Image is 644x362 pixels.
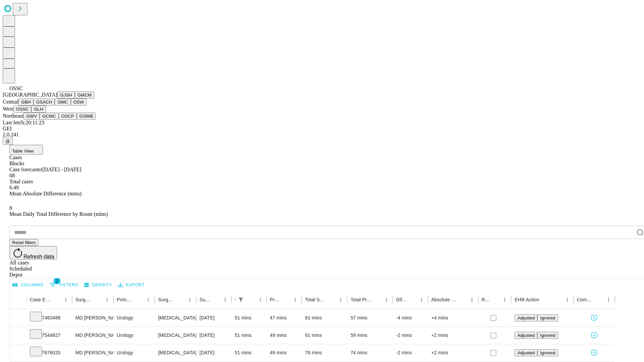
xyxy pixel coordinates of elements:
button: Menu [336,295,345,304]
div: MD [PERSON_NAME] Md [75,327,110,344]
div: 51 mins [235,344,263,361]
button: Menu [185,295,195,304]
div: +2 mins [431,327,475,344]
span: Case forecaster [9,167,42,172]
span: Ignored [540,315,555,320]
span: [GEOGRAPHIC_DATA] [3,92,57,98]
button: Table View [9,145,43,155]
button: Expand [13,330,23,342]
button: Menu [256,295,265,304]
button: Sort [408,295,417,304]
span: Adjusted [517,350,535,355]
span: Refresh data [23,254,54,259]
button: Menu [102,295,112,304]
button: Sort [52,295,61,304]
button: Adjusted [515,332,537,339]
button: GLH [31,106,46,113]
button: Sort [540,295,549,304]
button: Expand [13,312,23,324]
button: Menu [220,295,230,304]
button: Menu [144,295,153,304]
button: Sort [372,295,382,304]
button: Show filters [236,295,246,304]
button: Menu [467,295,477,304]
div: Total Predicted Duration [351,297,372,302]
div: 76 mins [305,344,344,361]
button: OSCP [59,113,77,120]
span: Mean Daily Total Difference by Room (mins) [9,211,108,217]
div: Total Scheduled Duration [305,297,326,302]
button: Menu [382,295,391,304]
div: 7544827 [30,327,69,344]
button: Show filters [48,280,80,290]
span: 68 [9,173,15,178]
button: Sort [246,295,256,304]
button: Menu [417,295,426,304]
div: Difference [396,297,407,302]
div: Surgeon Name [75,297,92,302]
div: 74 mins [351,344,389,361]
span: Reset filters [12,240,36,245]
button: Sort [281,295,290,304]
button: Reset filters [9,239,38,246]
div: Predicted In Room Duration [270,297,281,302]
div: Resolved in EHR [482,297,490,302]
div: Case Epic Id [30,297,51,302]
button: Sort [491,295,500,304]
span: Northeast [3,113,23,119]
div: 59 mins [351,327,389,344]
div: 49 mins [270,344,299,361]
div: +2 mins [431,344,475,361]
span: Central [3,99,18,105]
span: Ignored [540,350,555,355]
div: 2.0.241 [3,132,641,138]
button: Adjusted [515,314,537,321]
button: Sort [176,295,185,304]
div: GEI [3,126,641,132]
div: EHR Action [515,297,539,302]
span: Table View [12,148,34,154]
div: Primary Service [117,297,133,302]
button: Export [116,280,146,290]
div: 1 active filter [236,295,246,304]
button: Menu [562,295,572,304]
button: Ignored [537,332,558,339]
button: GMC [55,99,70,106]
div: -2 mins [396,327,425,344]
button: Ignored [537,349,558,356]
button: Sort [594,295,604,304]
button: Refresh data [9,246,57,259]
button: OSSC [13,106,32,113]
div: Urology [117,327,151,344]
span: Adjusted [517,315,535,320]
button: @ [3,138,13,145]
span: Mean Absolute Difference (mins) [9,191,82,196]
div: [DATE] [200,309,228,326]
button: Sort [93,295,102,304]
span: OSSC [9,85,23,91]
span: Last fetch: 20:11:23 [3,120,44,125]
button: Adjusted [515,349,537,356]
div: [MEDICAL_DATA] EXTRACORPOREAL SHOCK WAVE [158,344,193,361]
button: GMCM [75,92,94,99]
div: +4 mins [431,309,475,326]
div: 51 mins [235,327,263,344]
button: Expand [13,347,23,359]
div: Surgery Date [200,297,210,302]
button: Menu [61,295,70,304]
div: 57 mins [351,309,389,326]
div: 7676020 [30,344,69,361]
button: GSACH [34,99,55,106]
button: OSW [71,99,87,106]
button: Sort [134,295,144,304]
div: Scheduled In Room Duration [235,297,235,302]
div: 61 mins [305,327,344,344]
div: 49 mins [270,327,299,344]
button: Select columns [11,280,45,290]
button: Sort [211,295,220,304]
span: Adjusted [517,333,535,338]
button: Density [83,280,114,290]
div: Surgery Name [158,297,175,302]
div: 51 mins [235,309,263,326]
div: Urology [117,309,151,326]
